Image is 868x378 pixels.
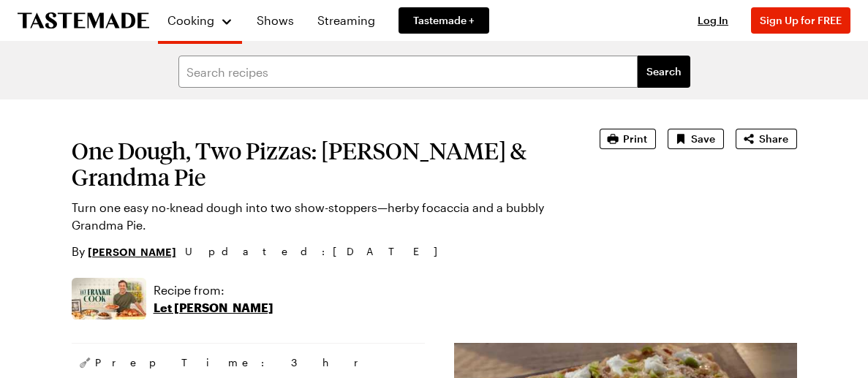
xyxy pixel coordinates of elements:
button: Log In [684,13,742,28]
button: Sign Up for FREE [751,7,850,34]
input: Search recipes [178,56,638,88]
a: To Tastemade Home Page [18,12,149,29]
p: Recipe from: [154,281,273,299]
span: Print [623,132,647,146]
span: Search [646,64,682,79]
span: Sign Up for FREE [760,14,842,26]
span: Cooking [167,13,214,27]
span: Prep Time: 3 hr [95,355,372,370]
img: Show where recipe is used [72,278,146,320]
span: Log In [698,14,728,26]
h1: One Dough, Two Pizzas: [PERSON_NAME] & Grandma Pie [72,137,559,190]
p: Turn one easy no-knead dough into two show-stoppers—herby focaccia and a bubbly Grandma Pie. [72,199,559,234]
span: Save [691,132,715,146]
button: Print [600,129,656,149]
button: filters [638,56,690,88]
span: Tastemade + [413,13,475,28]
p: By [72,243,176,260]
button: Cooking [167,6,233,35]
button: Save recipe [668,129,724,149]
button: Share [736,129,797,149]
a: Tastemade + [399,7,489,34]
p: Let [PERSON_NAME] [154,299,273,317]
span: Updated : [DATE] [185,243,452,260]
a: Recipe from:Let [PERSON_NAME] [154,281,273,317]
span: Share [759,132,788,146]
a: [PERSON_NAME] [88,243,176,260]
